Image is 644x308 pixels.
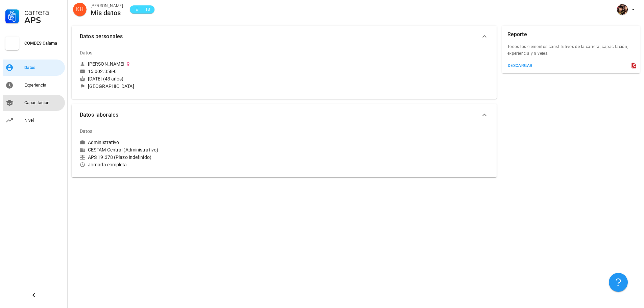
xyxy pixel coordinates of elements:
div: 15.002.358-0 [88,68,117,74]
div: avatar [617,4,628,15]
div: APS [24,16,62,24]
div: Datos [80,45,93,61]
div: Mis datos [91,9,123,17]
button: Datos personales [72,26,497,47]
span: Datos laborales [80,110,480,120]
div: avatar [73,3,87,16]
div: [GEOGRAPHIC_DATA] [88,83,134,89]
div: APS 19.378 (Plazo indefinido) [80,154,281,160]
div: [DATE] (43 años) [80,76,281,82]
div: CESFAM Central (Administrativo) [80,147,281,153]
div: [PERSON_NAME] [91,2,123,9]
div: COMDES Calama [24,41,62,46]
span: E [134,6,139,13]
div: descargar [507,63,533,68]
a: Capacitación [3,95,65,111]
div: [PERSON_NAME] [88,61,124,67]
div: Capacitación [24,100,62,105]
div: Carrera [24,8,62,16]
div: Experiencia [24,82,62,88]
div: Datos [80,123,93,139]
span: KH [76,3,84,16]
a: Nivel [3,112,65,128]
button: Datos laborales [72,104,497,126]
a: Datos [3,60,65,76]
a: Experiencia [3,77,65,93]
div: Datos [24,65,62,70]
div: Administrativo [88,139,119,145]
button: descargar [505,61,535,70]
div: Nivel [24,118,62,123]
span: Datos personales [80,32,480,41]
div: Jornada completa [80,162,281,168]
div: Todos los elementos constitutivos de la carrera; capacitación, experiencia y niveles. [502,43,640,61]
span: 13 [145,6,150,13]
div: Reporte [507,26,527,43]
